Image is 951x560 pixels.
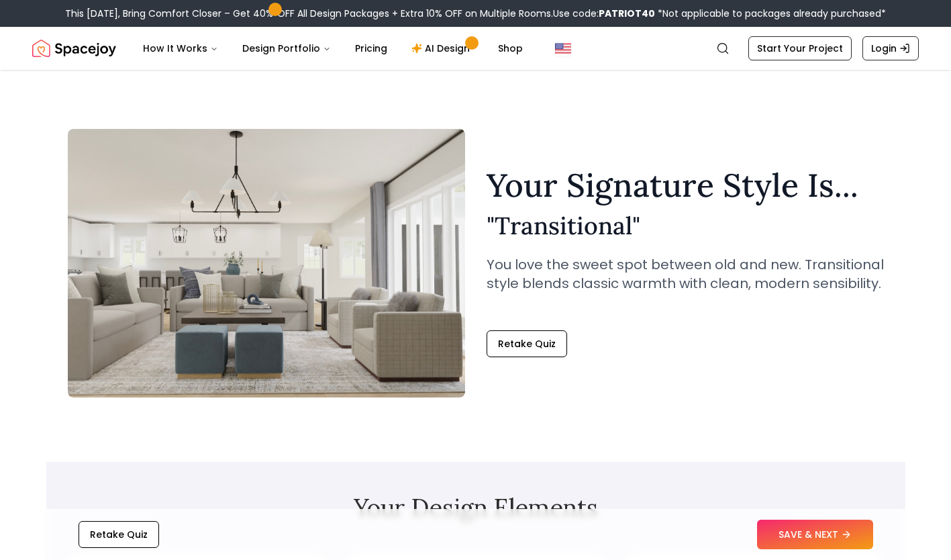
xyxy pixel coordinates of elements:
nav: Main [132,35,534,62]
a: Start Your Project [748,36,852,60]
p: You love the sweet spot between old and new. Transitional style blends classic warmth with clean,... [487,255,884,293]
div: This [DATE], Bring Comfort Closer – Get 40% OFF All Design Packages + Extra 10% OFF on Multiple R... [65,7,886,20]
span: Use code: [553,7,655,20]
a: AI Design [401,35,485,62]
img: Spacejoy Logo [32,35,116,62]
a: Pricing [344,35,398,62]
a: Spacejoy [32,35,116,62]
b: PATRIOT40 [599,7,655,20]
img: Transitional Style Example [68,129,465,398]
a: Login [862,36,919,60]
img: United States [555,40,571,56]
button: Retake Quiz [487,330,567,357]
button: How It Works [132,35,229,62]
button: SAVE & NEXT [757,520,873,549]
a: Shop [487,35,534,62]
nav: Global [32,27,919,70]
span: *Not applicable to packages already purchased* [655,7,886,20]
h2: Your Design Elements [68,494,884,521]
button: Retake Quiz [79,521,159,548]
button: Design Portfolio [232,35,342,62]
h2: " Transitional " [487,212,884,239]
h1: Your Signature Style Is... [487,169,884,201]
